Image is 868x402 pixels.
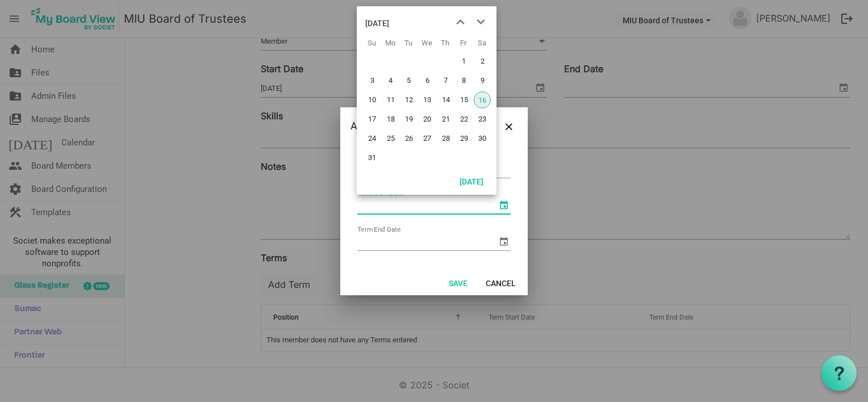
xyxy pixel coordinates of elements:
[364,91,381,108] span: Sunday, August 10, 2025
[456,130,473,147] span: Friday, August 29, 2025
[474,91,491,108] span: Saturday, August 16, 2025
[473,90,491,110] td: Saturday, August 16, 2025
[437,72,454,89] span: Thursday, August 7, 2025
[362,35,381,52] th: Su
[437,91,454,108] span: Thursday, August 14, 2025
[399,35,418,52] th: Tu
[454,35,473,52] th: Fr
[497,198,511,212] span: select
[419,111,436,128] span: Wednesday, August 20, 2025
[419,130,436,147] span: Wednesday, August 27, 2025
[452,173,491,189] button: Today
[364,130,381,147] span: Sunday, August 24, 2025
[382,111,399,128] span: Monday, August 18, 2025
[400,91,418,108] span: Tuesday, August 12, 2025
[350,118,484,135] div: Add Term
[474,53,491,70] span: Saturday, August 2, 2025
[470,12,491,32] button: next month
[456,111,473,128] span: Friday, August 22, 2025
[500,118,518,135] button: Close
[365,12,389,35] div: title
[382,130,399,147] span: Monday, August 25, 2025
[441,275,475,291] button: Save
[340,107,528,295] div: Dialog edit
[474,111,491,128] span: Saturday, August 23, 2025
[474,130,491,147] span: Saturday, August 30, 2025
[450,12,470,32] button: previous month
[436,35,454,52] th: Th
[382,91,399,108] span: Monday, August 11, 2025
[400,130,418,147] span: Tuesday, August 26, 2025
[419,72,436,89] span: Wednesday, August 6, 2025
[418,35,436,52] th: We
[437,111,454,128] span: Thursday, August 21, 2025
[400,111,418,128] span: Tuesday, August 19, 2025
[456,53,473,70] span: Friday, August 1, 2025
[364,72,381,89] span: Sunday, August 3, 2025
[364,149,381,166] span: Sunday, August 31, 2025
[474,72,491,89] span: Saturday, August 9, 2025
[456,91,473,108] span: Friday, August 15, 2025
[381,35,399,52] th: Mo
[419,91,436,108] span: Wednesday, August 13, 2025
[364,111,381,128] span: Sunday, August 17, 2025
[497,235,511,248] span: select
[382,72,399,89] span: Monday, August 4, 2025
[478,275,523,291] button: Cancel
[400,72,418,89] span: Tuesday, August 5, 2025
[456,72,473,89] span: Friday, August 8, 2025
[437,130,454,147] span: Thursday, August 28, 2025
[473,35,491,52] th: Sa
